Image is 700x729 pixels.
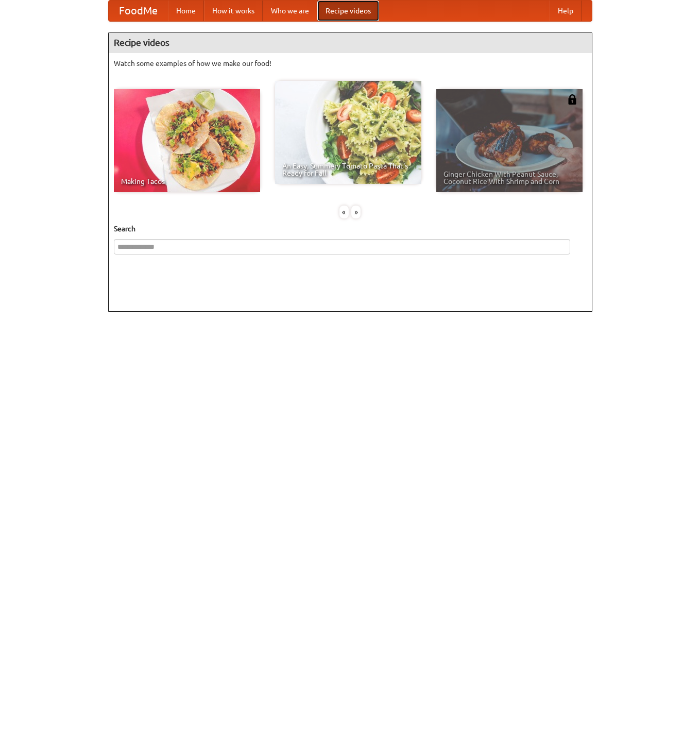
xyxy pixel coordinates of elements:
h5: Search [114,224,587,234]
a: How it works [204,1,263,21]
a: Making Tacos [114,89,260,192]
p: Watch some examples of how we make our food! [114,58,587,69]
img: 483408.png [567,94,577,105]
a: An Easy, Summery Tomato Pasta That's Ready for Fall [275,81,421,184]
a: Help [550,1,582,21]
a: Home [168,1,204,21]
h4: Recipe videos [109,32,592,53]
span: An Easy, Summery Tomato Pasta That's Ready for Fall [282,162,414,177]
div: » [351,206,361,218]
a: Who we are [263,1,317,21]
a: Recipe videos [317,1,379,21]
a: FoodMe [109,1,168,21]
span: Making Tacos [121,178,253,185]
div: « [339,206,349,218]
